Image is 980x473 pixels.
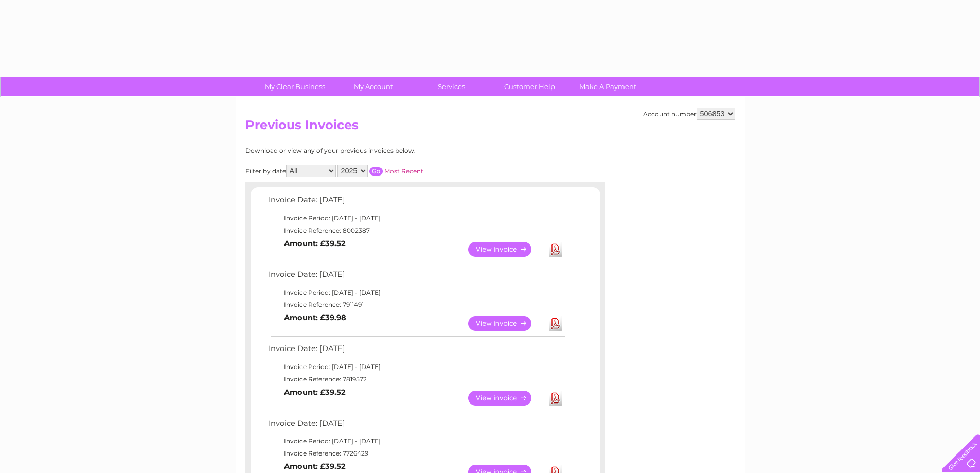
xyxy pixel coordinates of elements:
a: View [468,316,544,331]
a: Download [549,316,562,331]
a: Services [409,77,494,96]
td: Invoice Reference: 7911491 [266,299,567,311]
td: Invoice Period: [DATE] - [DATE] [266,361,567,373]
td: Invoice Period: [DATE] - [DATE] [266,287,567,299]
h2: Previous Invoices [245,118,735,137]
a: Download [549,391,562,406]
td: Invoice Reference: 8002387 [266,224,567,237]
b: Amount: £39.98 [284,313,346,322]
td: Invoice Period: [DATE] - [DATE] [266,435,567,447]
td: Invoice Date: [DATE] [266,342,567,361]
b: Amount: £39.52 [284,388,346,397]
td: Invoice Date: [DATE] [266,268,567,287]
a: Most Recent [384,167,423,175]
b: Amount: £39.52 [284,239,346,248]
div: Download or view any of your previous invoices below. [245,147,515,154]
td: Invoice Period: [DATE] - [DATE] [266,212,567,224]
a: Make A Payment [565,77,650,96]
div: Filter by date [245,165,515,177]
b: Amount: £39.52 [284,462,346,471]
a: View [468,242,544,257]
a: Download [549,242,562,257]
a: My Clear Business [253,77,337,96]
a: My Account [331,77,416,96]
div: Account number [643,108,735,120]
a: Customer Help [487,77,572,96]
a: View [468,391,544,406]
td: Invoice Reference: 7726429 [266,447,567,460]
td: Invoice Date: [DATE] [266,416,567,435]
td: Invoice Date: [DATE] [266,193,567,212]
td: Invoice Reference: 7819572 [266,373,567,386]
